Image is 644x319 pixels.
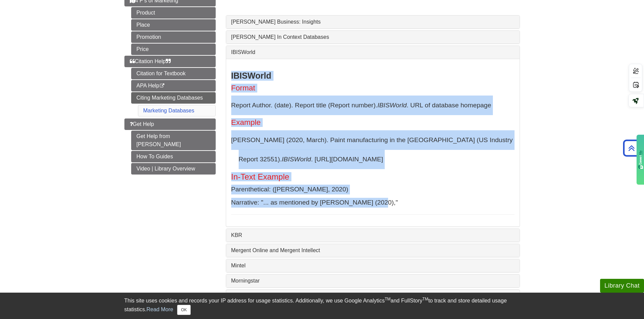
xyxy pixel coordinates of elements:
a: Citation for Textbook [131,68,216,79]
p: Narrative: "... as mentioned by [PERSON_NAME] (2020)," [231,198,515,208]
a: Promotion [131,31,216,43]
p: Parenthetical: ([PERSON_NAME], 2020) [231,185,515,194]
a: Mintel [231,263,515,269]
a: Mergent Online and Mergent Intellect [231,247,515,254]
a: Get Help [124,118,216,130]
i: This link opens in a new window [159,84,165,88]
span: Get Help [130,121,154,127]
a: KBR [231,232,515,238]
a: Morningstar [231,278,515,284]
a: How To Guides [131,151,216,162]
a: Citing Marketing Databases [131,92,216,104]
p: [PERSON_NAME] (2020, March). Paint manufacturing in the [GEOGRAPHIC_DATA] (US Industry Report 325... [231,130,515,169]
span: Citation Help [130,58,171,64]
a: Product [131,7,216,19]
sup: TM [385,297,390,301]
a: Place [131,19,216,31]
i: IBISWorld [282,156,311,163]
a: IBISWorld [231,49,515,55]
a: Citation Help [124,56,216,67]
strong: IBISWorld [231,71,271,80]
h5: In-Text Example [231,172,515,181]
a: Get Help from [PERSON_NAME] [131,131,216,150]
sup: TM [423,297,428,301]
button: Close [177,305,190,315]
a: Marketing Databases [143,108,194,113]
p: Report Author. (date). Report title (Report number). . URL of database homepage [231,96,515,115]
img: gdzwAHDJa65OwAAAABJRU5ErkJggg== [638,150,643,169]
a: [PERSON_NAME] In Context Databases [231,34,515,40]
div: This site uses cookies and records your IP address for usage statistics. Additionally, we use Goo... [124,297,520,315]
a: Read More [146,307,173,312]
h4: Example [231,118,515,127]
a: APA Help [131,80,216,91]
a: Price [131,44,216,55]
a: Video | Library Overview [131,163,216,175]
a: [PERSON_NAME] Business: Insights [231,19,515,25]
a: Back to Top [621,143,642,153]
button: Library Chat [600,279,644,293]
i: IBISWorld [377,102,406,109]
h4: Format [231,84,515,92]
